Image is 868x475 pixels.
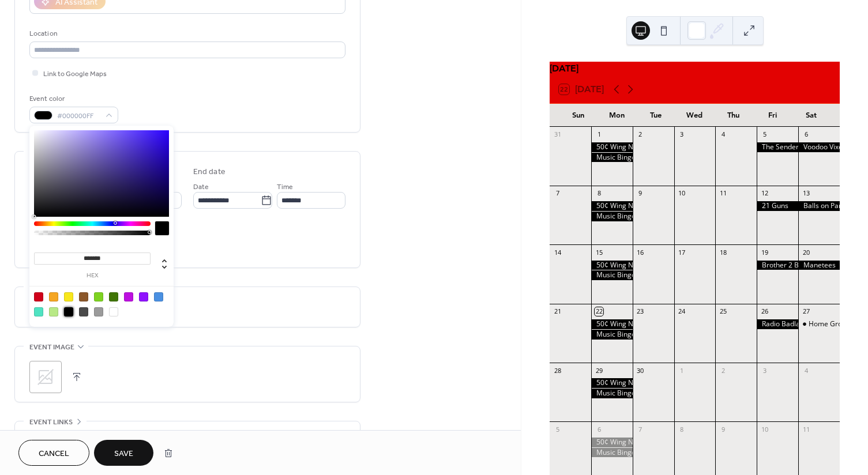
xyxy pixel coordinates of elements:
div: 8 [678,425,686,433]
div: Sun [559,104,598,127]
div: #4A90E2 [154,292,163,301]
div: #D0021B [34,292,43,301]
div: 13 [802,189,810,198]
div: 7 [553,189,562,198]
div: 11 [802,425,810,433]
div: 1 [678,366,686,375]
div: 50¢ Wing Night [591,261,633,270]
span: Date [193,181,209,193]
div: End date [193,166,226,178]
div: 30 [636,366,645,375]
div: 17 [678,248,686,257]
span: Event links [29,416,73,428]
div: 20 [802,248,810,257]
div: 50¢ Wing Night [591,142,633,152]
div: 50¢ Wing Night [591,201,633,211]
div: 10 [678,189,686,198]
div: #4A4A4A [79,307,88,316]
div: Fri [753,104,791,127]
div: ••• [15,421,360,446]
div: #9013FE [139,292,148,301]
div: 14 [553,248,562,257]
div: Tue [637,104,675,127]
div: Location [29,28,343,40]
span: Save [114,448,133,460]
div: 27 [802,307,810,316]
div: #B8E986 [49,307,58,316]
div: Music Bingo 7pm-9pm [591,389,633,398]
div: The Senders [757,142,798,152]
div: 24 [678,307,686,316]
div: 3 [678,130,686,139]
div: #9B9B9B [94,307,103,316]
div: 19 [760,248,769,257]
div: #F8E71C [64,292,73,301]
div: Sat [792,104,831,127]
div: 50¢ Wing Night [591,438,633,447]
div: Mon [598,104,636,127]
span: Link to Google Maps [43,68,107,80]
div: 26 [760,307,769,316]
div: 1 [595,130,603,139]
button: Cancel [18,440,89,466]
div: #FFFFFF [109,307,118,316]
div: 21 Guns [757,201,798,211]
div: 15 [595,248,603,257]
div: #F5A623 [49,292,58,301]
div: Music Bingo 7pm-9pm [591,330,633,340]
div: 8 [595,189,603,198]
div: 5 [760,130,769,139]
div: [DATE] [550,62,840,76]
div: Voodoo Vixen [798,142,840,152]
div: Music Bingo 7pm-9pm [591,153,633,163]
div: 50¢ Wing Night [591,319,633,329]
div: 9 [719,425,727,433]
div: Music Bingo 7pm-9pm [591,212,633,221]
div: 4 [802,366,810,375]
div: #000000 [64,307,73,316]
div: 3 [760,366,769,375]
div: Music Bingo 7pm-9pm [591,270,633,280]
div: 6 [595,425,603,433]
div: Brother 2 Brother [757,261,798,270]
div: 7 [636,425,645,433]
div: Home Grown [798,319,840,329]
span: #000000FF [57,110,100,122]
label: hex [34,273,151,279]
div: 10 [760,425,769,433]
div: 5 [553,425,562,433]
span: Time [277,181,293,193]
div: Thu [714,104,753,127]
div: 31 [553,130,562,139]
div: Radio Badlands [757,319,798,329]
div: Manetees [798,261,840,270]
div: #417505 [109,292,118,301]
div: 25 [719,307,727,316]
div: 22 [595,307,603,316]
div: 16 [636,248,645,257]
div: Event color [29,93,116,105]
div: #8B572A [79,292,88,301]
div: ; [29,361,62,393]
div: #BD10E0 [124,292,133,301]
div: #50E3C2 [34,307,43,316]
div: 6 [802,130,810,139]
div: Wed [675,104,714,127]
div: 2 [719,366,727,375]
div: 23 [636,307,645,316]
div: 18 [719,248,727,257]
div: #7ED321 [94,292,103,301]
div: Music Bingo 7pm-9pm [591,448,633,458]
div: 28 [553,366,562,375]
div: 21 [553,307,562,316]
div: 11 [719,189,727,198]
button: Save [94,440,153,466]
div: 50¢ Wing Night [591,378,633,388]
div: 29 [595,366,603,375]
div: Balls on Parade [798,201,840,211]
span: Cancel [39,448,69,460]
div: Home Grown [809,319,851,329]
div: 4 [719,130,727,139]
div: 12 [760,189,769,198]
